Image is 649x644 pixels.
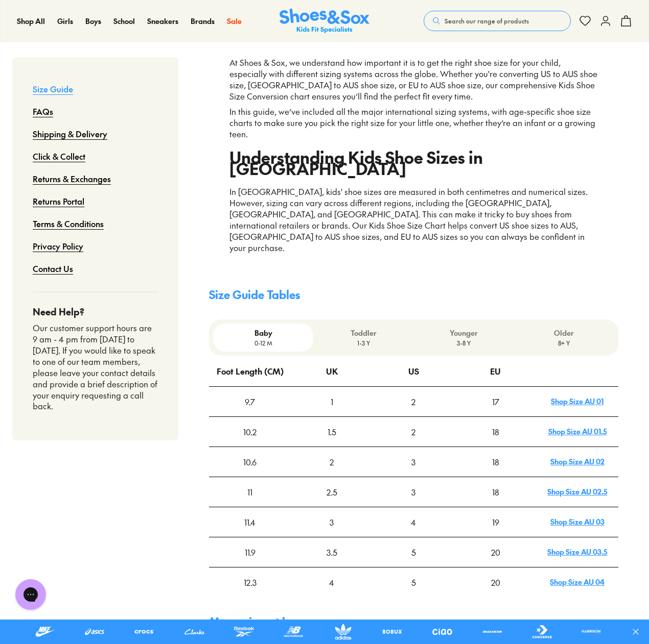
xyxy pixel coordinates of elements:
p: Our customer support hours are 9 am - 4 pm from [DATE] to [DATE]. If you would like to speak to o... [33,323,158,412]
div: 10.6 [210,448,290,476]
p: In this guide, we’ve included all the major international sizing systems, with age-specific shoe ... [229,106,598,140]
a: Shipping & Delivery [33,122,107,145]
a: Returns & Exchanges [33,167,111,190]
a: Sneakers [147,16,178,27]
a: Terms & Conditions [33,212,104,235]
a: Click & Collect [33,145,85,167]
a: Brands [191,16,215,27]
div: 20 [455,568,536,597]
div: 19 [455,508,536,536]
a: FAQs [33,100,53,122]
div: 2.5 [291,478,372,506]
div: 3 [373,478,454,506]
a: Shoes & Sox [280,9,369,34]
a: Shop Size AU 02.5 [547,486,607,497]
div: 2 [373,417,454,446]
iframe: Gorgias live chat messenger [10,576,51,613]
div: 18 [455,448,536,476]
p: 3-8 Y [418,338,509,348]
div: 20 [455,538,536,566]
a: Shop Size AU 01.5 [548,426,607,436]
div: 12.3 [210,568,290,597]
div: 1 [291,387,372,416]
div: UK [326,357,338,385]
div: 11.4 [210,508,290,536]
div: 11 [210,478,290,506]
div: 5 [373,538,454,566]
p: At Shoes & Sox, we understand how important it is to get the right shoe size for your child, espe... [229,57,598,102]
h4: Measuring at home [209,613,618,630]
div: 1.5 [291,417,372,446]
div: 5 [373,568,454,597]
div: 9.7 [210,387,290,416]
a: Sale [227,16,242,27]
p: 0-12 M [217,338,309,348]
div: 2 [373,387,454,416]
div: Foot Length (CM) [217,357,284,385]
div: 18 [455,478,536,506]
div: 2 [291,448,372,476]
div: 11.9 [210,538,290,566]
a: Boys [85,16,101,27]
a: Shop All [17,16,45,27]
div: 17 [455,387,536,416]
div: 4 [291,568,372,597]
div: 18 [455,417,536,446]
a: Shop Size AU 04 [550,577,605,587]
p: Baby [217,328,309,338]
a: School [113,16,135,27]
span: Search our range of products [445,16,529,26]
a: Shop Size AU 03.5 [547,547,607,557]
img: SNS_Logo_Responsive.svg [280,9,369,34]
p: Toddler [317,328,409,338]
div: 3.5 [291,538,372,566]
div: 10.2 [210,417,290,446]
a: Shop Size AU 02 [550,456,605,466]
a: Size Guide [33,78,73,100]
p: 8+ Y [518,338,610,348]
a: Contact Us [33,257,73,280]
a: Girls [57,16,73,27]
a: Returns Portal [33,190,84,212]
a: Shop Size AU 01 [551,396,604,406]
p: Younger [418,328,509,338]
div: 3 [373,448,454,476]
h4: Size Guide Tables [209,286,618,303]
h2: Understanding Kids Shoe Sizes in [GEOGRAPHIC_DATA] [229,152,598,174]
div: EU [490,357,501,385]
div: 4 [373,508,454,536]
p: In [GEOGRAPHIC_DATA], kids' shoe sizes are measured in both centimetres and numerical sizes. Howe... [229,186,598,254]
h4: Need Help? [33,305,158,318]
a: Privacy Policy [33,235,83,257]
p: Older [518,328,610,338]
p: 1-3 Y [317,338,409,348]
a: Shop Size AU 03 [550,516,605,527]
button: Search our range of products [424,11,571,31]
div: US [408,357,419,385]
div: 3 [291,508,372,536]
